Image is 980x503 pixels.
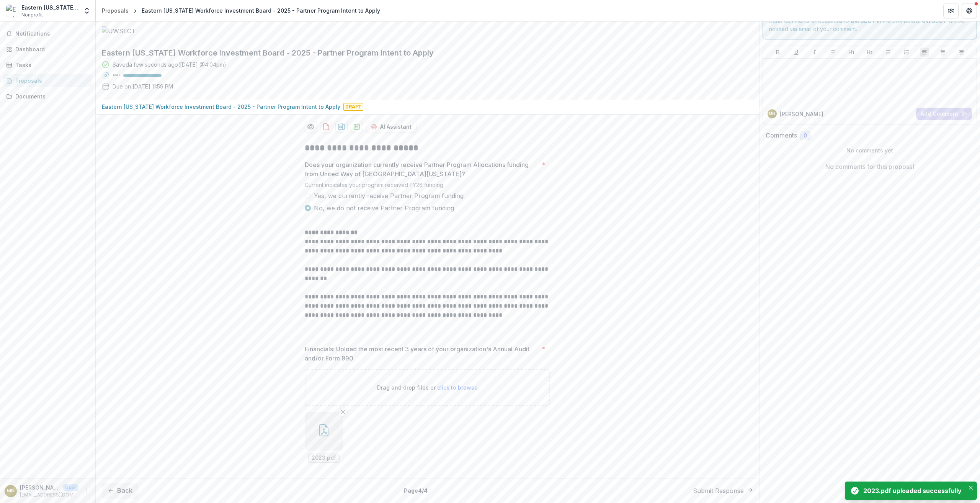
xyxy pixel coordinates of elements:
div: Current indicates your program received FY26 funding. [305,182,550,191]
p: Drag and drop files or [377,383,478,392]
a: Proposals [99,5,132,16]
p: Page 4 / 4 [404,487,428,495]
button: Partners [943,3,959,18]
button: Align Center [938,48,947,57]
p: 100 % [113,73,120,78]
button: Heading 1 [847,48,856,57]
button: Back [102,483,139,498]
div: Saved a few seconds ago ( [DATE] @ 4:04pm ) [113,61,226,69]
button: Add Comment [916,108,972,120]
button: Strike [828,48,838,57]
a: Proposals [3,74,92,87]
nav: breadcrumb [99,5,383,16]
button: download-proposal [320,121,332,133]
button: More [82,487,91,496]
div: 2023.pdf uploaded successfully [863,486,962,495]
span: 2023.pdf [312,455,336,461]
div: Michael Nogelo [769,112,775,116]
p: [EMAIL_ADDRESS][DOMAIN_NAME] [20,492,78,498]
p: Due on [DATE] 11:59 PM [113,82,173,90]
span: click to browse [437,384,478,391]
button: Get Help [962,3,977,18]
button: Submit Response [693,486,753,495]
button: Remove File [338,408,348,417]
p: [PERSON_NAME] [20,483,60,492]
button: download-proposal [351,121,363,133]
div: Remove File2023.pdf [305,412,343,463]
img: Eastern Connecticut Workforce Investment Board [6,5,18,17]
span: 0 [804,133,807,139]
button: Align Right [957,48,966,57]
button: AI Assistant [366,121,416,133]
button: Open entity switcher [82,3,92,18]
p: Eastern [US_STATE] Workforce Investment Board - 2025 - Partner Program Intent to Apply [102,103,340,111]
span: Draft [343,103,363,111]
p: [PERSON_NAME] [780,110,823,118]
div: Tasks [15,61,86,69]
button: Preview 3a0fde19-08fa-46cc-8fc3-797bca59f669-0.pdf [305,121,317,133]
span: No, we do not receive Partner Program funding [314,203,454,213]
button: Close [966,483,975,492]
button: Italicize [810,48,819,57]
div: Proposals [15,77,86,85]
p: No comments for this proposal [825,162,914,171]
img: UWSECT [102,26,178,36]
a: Dashboard [3,43,92,56]
p: Does your organization currently receive Partner Program Allocations funding from United Way of [... [305,160,539,179]
div: Dashboard [15,45,86,53]
p: Financials: Upload the most recent 3 years of your organization's Annual Audit and/or Form 990. [305,344,539,363]
span: Notifications [15,31,89,37]
h2: Eastern [US_STATE] Workforce Investment Board - 2025 - Partner Program Intent to Apply [102,48,741,57]
div: Notifications-bottom-right [842,478,980,503]
div: Proposals [102,7,129,15]
button: download-proposal [335,121,348,133]
button: Align Left [920,48,929,57]
button: Heading 2 [865,48,874,57]
div: Michael Nogelo [7,488,15,493]
p: No comments yet [766,146,974,154]
button: Ordered List [902,48,911,57]
div: Eastern [US_STATE] Workforce Investment Board [21,3,78,11]
div: Eastern [US_STATE] Workforce Investment Board - 2025 - Partner Program Intent to Apply [142,7,380,15]
p: User [63,484,78,491]
button: Bullet List [884,48,893,57]
button: Bold [773,48,782,57]
span: Yes, we currently receive Partner Program funding [314,191,464,200]
h2: Comments [766,132,797,139]
span: Nonprofit [21,11,43,18]
button: Notifications [3,28,92,40]
div: Send comments or questions to in the box below. will be notified via email of your comment. [763,10,977,39]
button: Underline [792,48,801,57]
a: Documents [3,90,92,103]
a: Tasks [3,59,92,71]
div: Documents [15,92,86,100]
